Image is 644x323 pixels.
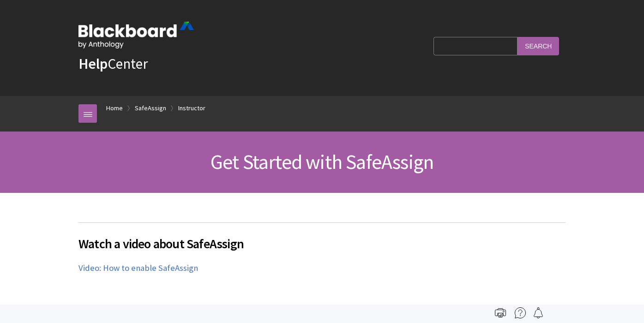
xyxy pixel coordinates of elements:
[533,307,544,318] img: Follow this page
[78,263,198,274] a: Video: How to enable SafeAssign
[518,37,559,55] input: Search
[495,307,506,318] img: Print
[78,222,566,253] h2: Watch a video about SafeAssign
[515,307,526,318] img: More help
[135,102,166,114] a: SafeAssign
[106,102,123,114] a: Home
[78,22,194,48] img: Blackboard by Anthology
[78,54,108,73] strong: Help
[178,102,205,114] a: Instructor
[211,149,433,174] span: Get Started with SafeAssign
[78,54,148,73] a: HelpCenter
